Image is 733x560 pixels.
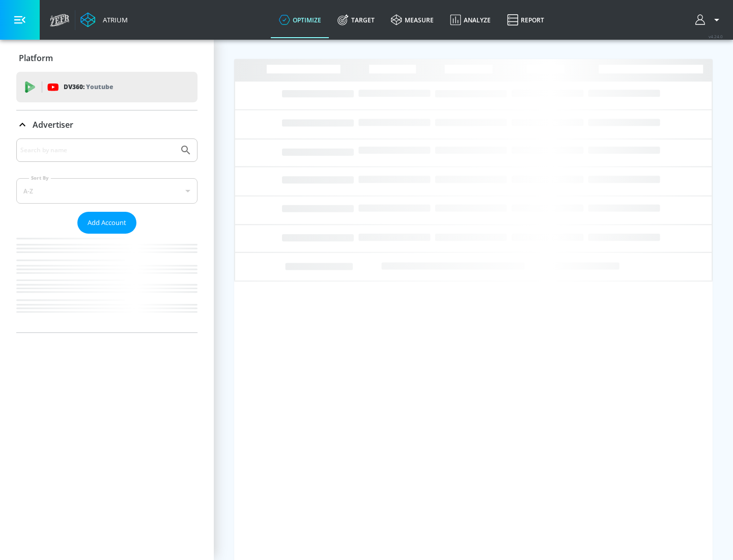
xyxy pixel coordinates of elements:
p: DV360: [64,81,113,93]
a: Report [499,2,552,38]
input: Search by name [20,144,175,157]
div: A-Z [16,178,198,204]
a: Target [329,2,383,38]
p: Platform [19,52,53,64]
div: Platform [16,44,198,72]
span: v 4.24.0 [709,34,723,39]
a: Analyze [442,2,499,38]
div: Atrium [99,15,128,24]
label: Sort By [29,175,51,181]
div: DV360: Youtube [16,72,198,102]
div: Advertiser [16,110,198,139]
a: measure [383,2,442,38]
p: Youtube [86,81,113,92]
span: Add Account [88,217,126,229]
a: Atrium [80,12,128,27]
button: Add Account [77,212,136,234]
p: Advertiser [33,119,73,130]
div: Advertiser [16,138,198,332]
a: optimize [271,2,329,38]
nav: list of Advertiser [16,234,198,332]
